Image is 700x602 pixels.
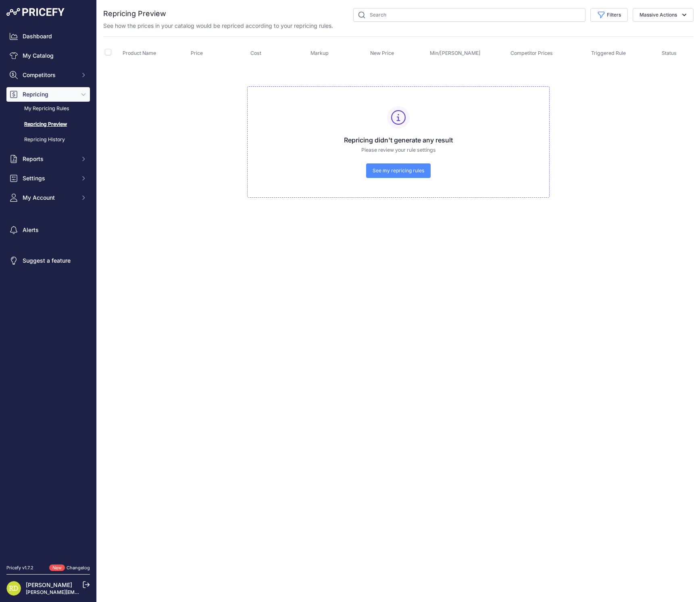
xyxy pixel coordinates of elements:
[662,50,677,56] span: Status
[6,564,33,571] div: Pricefy v1.7.2
[6,48,90,63] a: My Catalog
[6,29,90,44] a: Dashboard
[250,50,261,56] span: Cost
[103,8,166,19] h2: Repricing Preview
[254,146,543,154] p: Please review your rule settings
[6,29,90,555] nav: Sidebar
[6,68,90,82] button: Competitors
[370,50,394,56] span: New Price
[26,581,72,588] a: [PERSON_NAME]
[23,174,75,182] span: Settings
[353,8,585,22] input: Search
[6,171,90,186] button: Settings
[67,565,90,571] a: Changelog
[590,8,628,22] button: Filters
[6,152,90,166] button: Reports
[23,155,75,163] span: Reports
[310,50,329,56] span: Markup
[191,50,203,56] span: Price
[6,87,90,102] button: Repricing
[591,50,626,56] span: Triggered Rule
[366,163,431,178] a: See my repricing rules
[633,8,694,22] button: Massive Actions
[6,190,90,205] button: My Account
[6,133,90,147] a: Repricing History
[254,135,543,145] h3: Repricing didn't generate any result
[23,71,75,79] span: Competitors
[6,102,90,116] a: My Repricing Rules
[103,22,333,30] p: See how the prices in your catalog would be repriced according to your repricing rules.
[6,8,65,16] img: Pricefy Logo
[23,90,75,98] span: Repricing
[6,117,90,132] a: Repricing Preview
[6,253,90,268] a: Suggest a feature
[6,223,90,237] a: Alerts
[510,50,553,56] span: Competitor Prices
[23,194,75,202] span: My Account
[430,50,481,56] span: Min/[PERSON_NAME]
[26,589,150,595] a: [PERSON_NAME][EMAIL_ADDRESS][DOMAIN_NAME]
[49,564,65,571] span: New
[373,167,424,174] span: See my repricing rules
[123,50,156,56] span: Product Name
